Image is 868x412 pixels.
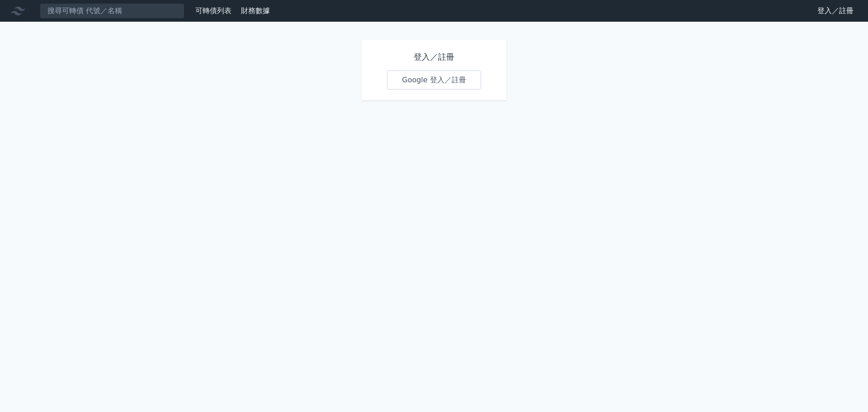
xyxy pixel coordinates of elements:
a: Google 登入／註冊 [387,71,481,90]
a: 財務數據 [241,6,270,15]
a: 登入／註冊 [810,4,861,18]
a: 可轉債列表 [195,6,231,15]
h1: 登入／註冊 [387,51,481,63]
input: 搜尋可轉債 代號／名稱 [40,3,184,19]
